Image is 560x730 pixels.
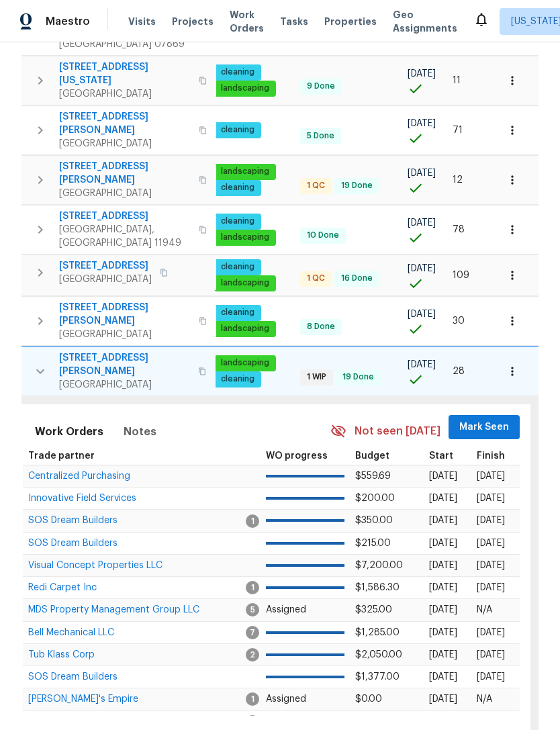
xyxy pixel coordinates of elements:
span: $350.00 [355,516,393,525]
span: N/A [477,694,492,704]
span: [STREET_ADDRESS][PERSON_NAME] [59,301,191,328]
span: Redi Carpet Inc [28,583,97,592]
span: [DATE] [408,119,436,128]
span: $7,200.00 [355,561,403,570]
span: 10 Done [301,230,344,241]
span: Start [429,451,453,461]
span: Properties [324,15,377,28]
span: 1 QC [301,273,330,284]
span: $1,586.30 [355,583,400,592]
span: [GEOGRAPHIC_DATA], [GEOGRAPHIC_DATA] 11949 [59,223,191,250]
span: landscaping [216,83,275,94]
span: MDS Property Management Group LLC [28,605,199,614]
span: Not seen [DATE] [355,424,440,439]
span: SOS Dream Builders [28,672,118,682]
span: [DATE] [429,494,457,503]
span: Tasks [280,17,308,26]
span: 109 [453,271,469,280]
span: [DATE] [408,169,436,178]
span: [DATE] [429,694,457,704]
a: Tub Klass Corp [28,651,95,659]
a: Visual Concept Properties LLC [28,561,162,569]
span: [STREET_ADDRESS] [59,210,191,223]
span: $325.00 [355,605,392,614]
span: landscaping [216,323,275,334]
span: [DATE] [429,561,457,570]
a: SOS Dream Builders [28,673,118,681]
span: Innovative Field Services [28,494,136,503]
span: cleaning [216,373,260,385]
span: landscaping [216,277,275,289]
span: cleaning [216,182,260,193]
span: [DATE] [429,628,457,637]
span: Visits [128,15,156,28]
a: Redi Carpet Inc [28,584,97,592]
span: [STREET_ADDRESS] [59,259,152,273]
span: 5 Done [301,130,340,142]
span: Visual Concept Properties LLC [28,561,162,570]
span: [STREET_ADDRESS][US_STATE] [59,60,191,87]
span: Budget [355,451,389,461]
span: [DATE] [477,672,505,682]
span: cleaning [216,124,260,136]
span: Maestro [46,15,90,28]
span: 5 [246,603,259,617]
span: cleaning [216,216,260,227]
span: SOS Dream Builders [28,516,118,525]
span: [DATE] [429,605,457,614]
span: [DATE] [429,516,457,525]
span: [GEOGRAPHIC_DATA] [59,87,191,101]
span: [DATE] [477,583,505,592]
span: Projects [172,15,214,28]
span: [DATE] [408,310,436,319]
span: 71 [453,126,463,135]
span: [DATE] [477,539,505,548]
span: 8 Done [301,321,340,332]
span: [DATE] [408,218,436,228]
span: landscaping [216,232,275,243]
span: [DATE] [429,650,457,659]
span: [DATE] [477,471,505,481]
span: 30 [453,316,465,326]
span: Mark Seen [459,419,509,436]
a: [PERSON_NAME]'s Empire [28,695,138,703]
span: $200.00 [355,494,395,503]
span: cleaning [216,307,260,318]
span: 1 WIP [301,371,332,383]
p: Assigned [266,603,344,617]
span: [DATE] [477,628,505,637]
span: 12 [453,175,463,185]
span: Tub Klass Corp [28,650,95,659]
span: [DATE] [429,539,457,548]
span: landscaping [216,166,275,177]
span: [DATE] [408,264,436,273]
span: [DATE] [408,69,436,79]
span: Geo Assignments [393,8,457,35]
span: $215.00 [355,539,391,548]
a: SOS Dream Builders [28,539,118,547]
a: Bell Mechanical LLC [28,629,114,637]
span: cleaning [216,261,260,273]
span: [GEOGRAPHIC_DATA] [59,187,191,200]
span: 1 [246,514,259,528]
span: [DATE] [429,471,457,481]
span: [DATE] [477,650,505,659]
span: [GEOGRAPHIC_DATA] [59,273,152,286]
span: $2,050.00 [355,650,402,659]
span: [DATE] [429,583,457,592]
span: 9 Done [301,81,340,92]
span: SOS Dream Builders [28,539,118,548]
span: 11 [453,76,461,85]
span: landscaping [216,357,275,369]
span: 28 [453,367,465,376]
span: Bell Mechanical LLC [28,628,114,637]
span: N/A [477,605,492,614]
p: Assigned [266,692,344,706]
span: [DATE] [477,561,505,570]
span: Work Orders [230,8,264,35]
span: 16 Done [336,273,378,284]
span: Work Orders [35,422,103,441]
span: WO progress [266,451,328,461]
span: [DATE] [477,516,505,525]
a: MDS Property Management Group LLC [28,606,199,614]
